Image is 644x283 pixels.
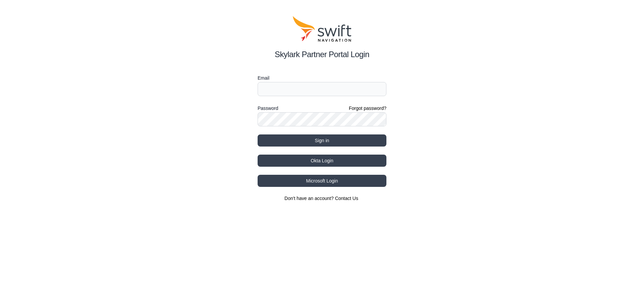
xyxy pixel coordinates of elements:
[349,105,386,112] a: Forgot password?
[258,74,386,82] label: Email
[258,175,386,187] button: Microsoft Login
[258,48,386,60] h2: Skylark Partner Portal Login
[258,104,278,112] label: Password
[335,196,358,201] a: Contact Us
[258,134,386,147] button: Sign in
[258,195,386,202] section: Don't have an account?
[258,155,386,167] button: Okta Login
